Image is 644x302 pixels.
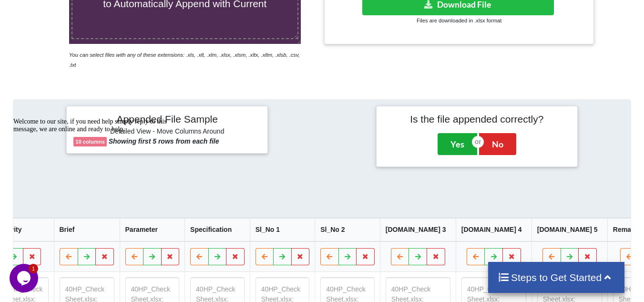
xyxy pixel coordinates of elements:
[417,18,501,23] small: Files are downloaded in .xlsx format
[10,114,181,259] iframe: chat widget
[315,218,380,241] th: Sl_No 2
[10,264,40,292] iframe: chat widget
[438,133,477,155] button: Yes
[383,113,571,125] h4: Is the file appended correctly?
[380,218,456,241] th: [DOMAIN_NAME] 3
[184,218,250,241] th: Specification
[73,113,261,126] h4: Appended File Sample
[4,4,157,19] span: Welcome to our site, if you need help simply reply to this message, we are online and ready to help.
[532,218,607,241] th: [DOMAIN_NAME] 5
[456,218,532,241] th: [DOMAIN_NAME] 4
[498,271,615,283] h4: Steps to Get Started
[250,218,315,241] th: Sl_No 1
[69,52,300,68] i: You can select files with any of these extensions: .xls, .xlt, .xlm, .xlsx, .xlsm, .xltx, .xltm, ...
[479,133,516,155] button: No
[4,4,175,19] div: Welcome to our site, if you need help simply reply to this message, we are online and ready to help.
